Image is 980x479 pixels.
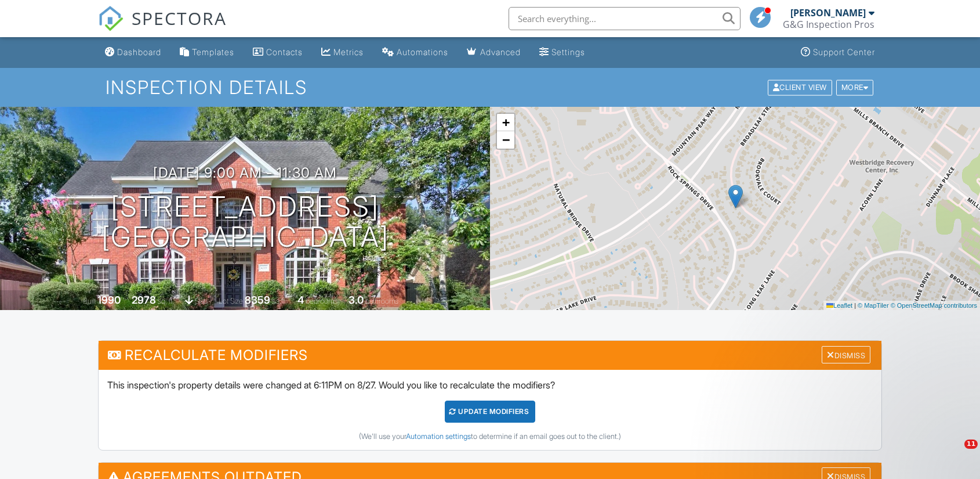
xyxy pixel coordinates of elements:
span: Built [83,297,96,305]
a: © OpenStreetMap contributors [891,302,977,309]
iframe: Intercom live chat [941,440,968,467]
span: bathrooms [365,297,398,305]
div: This inspection's property details were changed at 6:11PM on 8/27. Would you like to recalculate ... [99,370,881,450]
a: Dashboard [100,42,166,63]
a: Leaflet [826,302,852,309]
h1: Inspection Details [106,77,874,98]
h3: [DATE] 9:00 am - 11:30 am [153,165,337,181]
a: Client View [767,82,835,91]
span: 11 [964,440,978,449]
a: Zoom in [497,114,514,131]
div: 4 [297,294,304,306]
a: Automation settings [406,432,471,441]
img: Marker [728,185,743,208]
input: Search everything... [509,7,741,30]
span: − [502,132,510,147]
div: Client View [768,80,832,95]
span: SPECTORA [132,6,227,30]
a: Metrics [317,42,368,63]
div: More [836,80,874,95]
span: slab [195,297,208,305]
div: 8359 [245,294,270,306]
div: Contacts [266,47,303,57]
div: Support Center [813,47,875,57]
div: 1990 [97,294,121,306]
div: Dismiss [822,346,870,364]
div: Automations [397,47,448,57]
span: + [502,115,510,129]
a: Automations (Basic) [378,42,453,63]
div: 2978 [132,294,156,306]
div: Dashboard [117,47,161,57]
a: © MapTiler [858,302,889,309]
a: Advanced [462,42,525,63]
span: sq.ft. [272,297,286,305]
div: Settings [551,47,585,57]
h3: Recalculate Modifiers [99,341,881,369]
div: Advanced [480,47,521,57]
a: SPECTORA [98,16,227,40]
a: Zoom out [497,131,514,149]
span: sq. ft. [158,297,174,305]
a: Settings [535,42,590,63]
div: [PERSON_NAME] [790,7,866,19]
span: | [854,302,856,309]
a: Templates [175,42,239,63]
a: Contacts [248,42,307,63]
div: G&G Inspection Pros [783,19,874,30]
span: Lot Size [219,297,243,305]
h1: [STREET_ADDRESS] [GEOGRAPHIC_DATA] [101,192,389,253]
div: (We'll use your to determine if an email goes out to the client.) [107,432,873,441]
div: Metrics [333,47,364,57]
div: 3.0 [349,294,364,306]
div: UPDATE Modifiers [445,401,536,423]
div: Templates [192,47,234,57]
img: The Best Home Inspection Software - Spectora [98,6,124,31]
a: Support Center [796,42,880,63]
span: bedrooms [306,297,337,305]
